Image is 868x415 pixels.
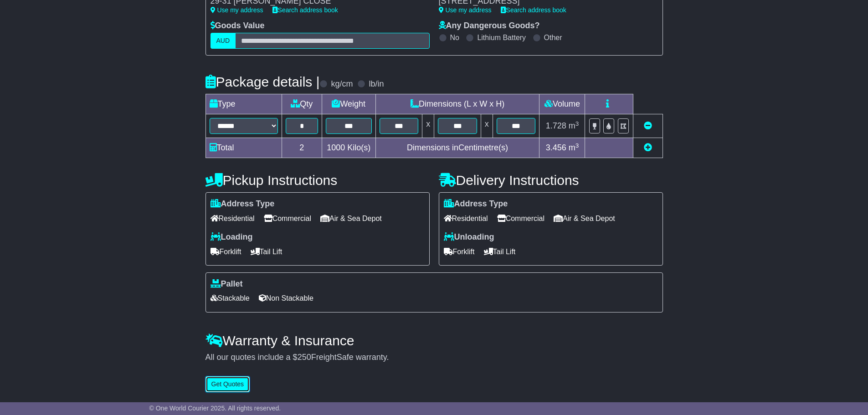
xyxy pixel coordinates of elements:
[322,138,375,158] td: Kilo(s)
[298,353,311,362] span: 250
[211,21,265,31] label: Goods Value
[282,94,322,114] td: Qty
[282,138,322,158] td: 2
[644,143,652,152] a: Add new item
[439,21,540,31] label: Any Dangerous Goods?
[575,120,579,127] sup: 3
[205,353,663,363] div: All our quotes include a $ FreightSafe warranty.
[205,138,282,158] td: Total
[211,279,243,289] label: Pallet
[439,173,663,188] h4: Delivery Instructions
[439,6,492,14] a: Use my address
[211,291,250,305] span: Stackable
[444,245,475,259] span: Forklift
[546,121,566,130] span: 1.728
[272,6,338,14] a: Search address book
[477,33,526,42] label: Lithium Battery
[205,173,430,188] h4: Pickup Instructions
[149,405,281,412] span: © One World Courier 2025. All rights reserved.
[211,232,253,242] label: Loading
[422,114,434,138] td: x
[205,333,663,348] h4: Warranty & Insurance
[211,33,236,49] label: AUD
[444,232,494,242] label: Unloading
[569,143,579,152] span: m
[444,199,508,209] label: Address Type
[569,121,579,130] span: m
[481,114,493,138] td: x
[450,33,459,42] label: No
[444,211,488,225] span: Residential
[205,74,320,89] h4: Package details |
[251,245,282,259] span: Tail Lift
[375,138,539,158] td: Dimensions in Centimetre(s)
[539,94,585,114] td: Volume
[375,94,539,114] td: Dimensions (L x W x H)
[264,211,311,225] span: Commercial
[211,6,263,14] a: Use my address
[211,245,241,259] span: Forklift
[327,143,345,152] span: 1000
[205,376,250,392] button: Get Quotes
[320,211,382,225] span: Air & Sea Depot
[501,6,566,14] a: Search address book
[484,245,516,259] span: Tail Lift
[546,143,566,152] span: 3.456
[554,211,615,225] span: Air & Sea Depot
[211,211,255,225] span: Residential
[369,79,384,89] label: lb/in
[644,121,652,130] a: Remove this item
[497,211,544,225] span: Commercial
[259,291,313,305] span: Non Stackable
[331,79,353,89] label: kg/cm
[322,94,375,114] td: Weight
[575,142,579,149] sup: 3
[211,199,275,209] label: Address Type
[544,33,562,42] label: Other
[205,94,282,114] td: Type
